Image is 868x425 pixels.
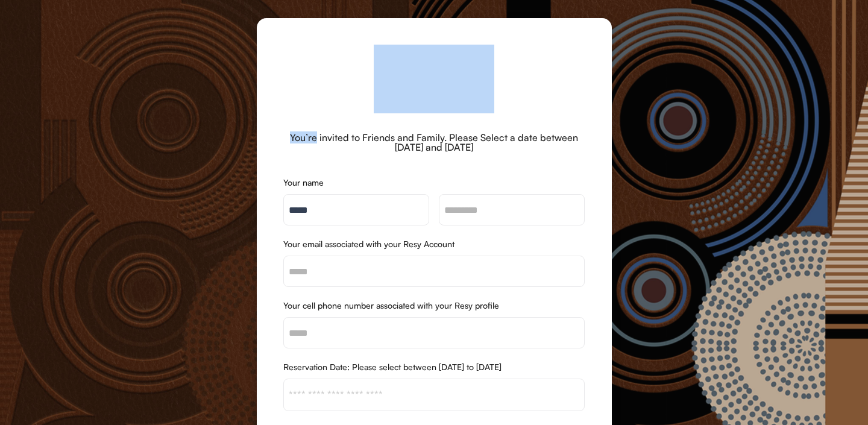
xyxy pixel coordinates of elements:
img: Screenshot%202025-08-11%20at%2010.33.52%E2%80%AFAM.png [374,45,494,113]
div: Reservation Date: Please select between [DATE] to [DATE] [283,363,585,371]
div: You’re invited to Friends and Family. Please Select a date between [DATE] and [DATE] [283,133,585,152]
div: Your cell phone number associated with your Resy profile [283,301,585,310]
div: Your name [283,178,585,187]
div: Your email associated with your Resy Account [283,240,585,248]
